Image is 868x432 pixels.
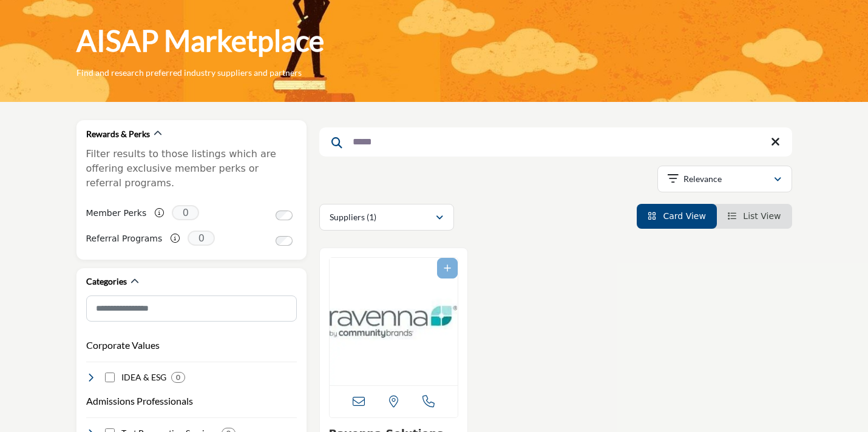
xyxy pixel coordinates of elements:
[76,67,302,79] p: Find and research preferred industry suppliers and partners
[637,204,717,229] li: Card View
[319,204,454,231] button: Suppliers (1)
[86,228,163,249] label: Referral Programs
[171,372,185,383] div: 0 Results For IDEA & ESG
[657,166,792,192] button: Relevance
[86,147,297,191] p: Filter results to those listings which are offering exclusive member perks or referral programs.
[330,258,458,385] img: Ravenna Solutions
[188,231,215,246] span: 0
[728,211,781,221] a: View List
[86,275,127,288] h2: Categories
[121,371,166,383] h4: IDEA & ESG: Inclusion, Diversity, Equity and Accessibility | Environmental, Social, and Governance
[319,127,792,157] input: Search Keyword
[276,211,293,220] input: Switch to Member Perks
[105,373,115,382] input: Select IDEA & ESG checkbox
[276,236,293,246] input: Switch to Referral Programs
[76,22,324,59] h1: AISAP Marketplace
[176,373,180,382] b: 0
[743,211,781,221] span: List View
[663,211,705,221] span: Card View
[330,211,376,223] p: Suppliers (1)
[86,394,193,408] button: Admissions Professionals
[86,203,147,224] label: Member Perks
[86,295,297,322] input: Search Category
[86,128,150,140] h2: Rewards & Perks
[172,205,199,220] span: 0
[444,263,451,273] a: Add To List
[330,258,458,385] a: Open Listing in new tab
[86,338,160,353] button: Corporate Values
[683,173,722,185] p: Relevance
[648,211,706,221] a: View Card
[717,204,792,229] li: List View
